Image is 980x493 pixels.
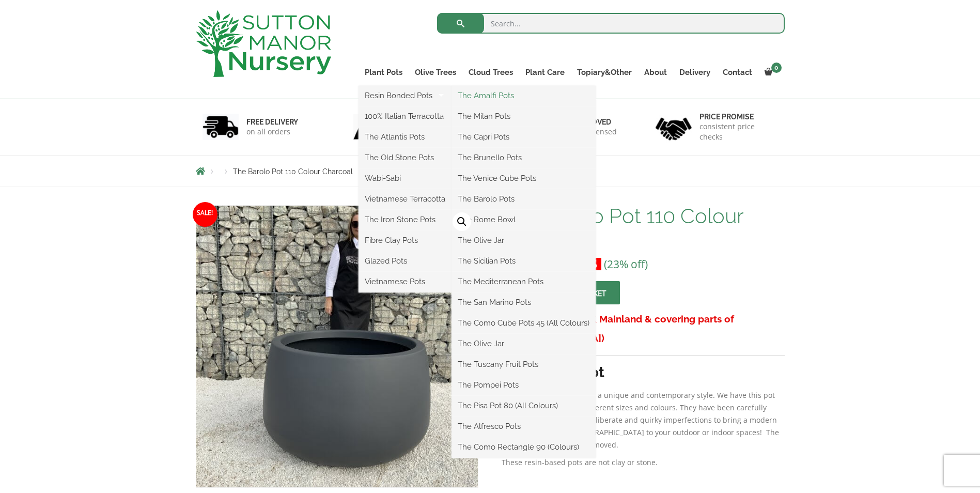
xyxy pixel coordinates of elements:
nav: Breadcrumbs [196,167,785,175]
img: logo [196,10,331,77]
a: Wabi-Sabi [359,171,452,186]
a: The Alfresco Pots [452,419,596,434]
img: 1.jpg [203,114,239,140]
span: Sale! [193,202,217,227]
a: Glazed Pots [359,253,452,269]
a: 0 [758,65,785,80]
a: 100% Italian Terracotta [359,109,452,124]
a: About [638,65,673,80]
a: Plant Care [519,65,571,80]
a: Olive Trees [409,65,462,80]
a: The Mediterranean Pots [452,274,596,289]
a: The San Marino Pots [452,295,596,310]
a: Plant Pots [359,65,409,80]
a: The Venice Cube Pots [452,171,596,186]
a: The Old Stone Pots [359,150,452,165]
a: Vietnamese Terracotta [359,191,452,207]
a: The Iron Stone Pots [359,212,452,227]
a: The Olive Jar [452,336,596,351]
a: Contact [717,65,758,80]
h6: Price promise [699,112,778,121]
span: (23% off) [604,257,648,271]
a: The Pisa Pot 80 (All Colours) [452,398,596,413]
p: on all orders [246,127,298,137]
a: The Pompei Pots [452,377,596,393]
a: The Como Rectangle 90 (Colours) [452,439,596,455]
a: Delivery [673,65,717,80]
a: The Olive Jar [452,233,596,248]
span: 0 [771,63,782,73]
a: The Barolo Pots [452,191,596,207]
a: The Tuscany Fruit Pots [452,357,596,372]
h1: The Barolo Pot 110 Colour Charcoal [502,205,784,249]
p: consistent price checks [699,121,778,142]
img: 2.jpg [353,114,390,140]
a: The Atlantis Pots [359,129,452,145]
a: The Rome Bowl [452,212,596,227]
span: The Barolo Pot 110 Colour Charcoal [233,167,353,176]
p: The Barolo Pot range offers a unique and contemporary style. We have this pot available in a vari... [502,389,784,451]
h6: FREE DELIVERY [246,117,298,127]
a: Cloud Trees [462,65,519,80]
a: The Brunello Pots [452,150,596,165]
a: The Como Cube Pots 45 (All Colours) [452,315,596,331]
a: Vietnamese Pots [359,274,452,289]
a: Resin Bonded Pots [359,88,452,103]
a: The Amalfi Pots [452,88,596,103]
h3: FREE SHIPPING! (UK Mainland & covering parts of [GEOGRAPHIC_DATA]) [502,310,784,348]
img: 4.jpg [656,111,692,143]
input: Search... [437,13,785,34]
a: The Capri Pots [452,129,596,145]
a: View full-screen image gallery [453,212,471,231]
a: The Milan Pots [452,109,596,124]
a: The Sicilian Pots [452,253,596,269]
a: Fibre Clay Pots [359,233,452,248]
p: These resin-based pots are not clay or stone. [502,456,784,469]
a: Topiary&Other [571,65,638,80]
